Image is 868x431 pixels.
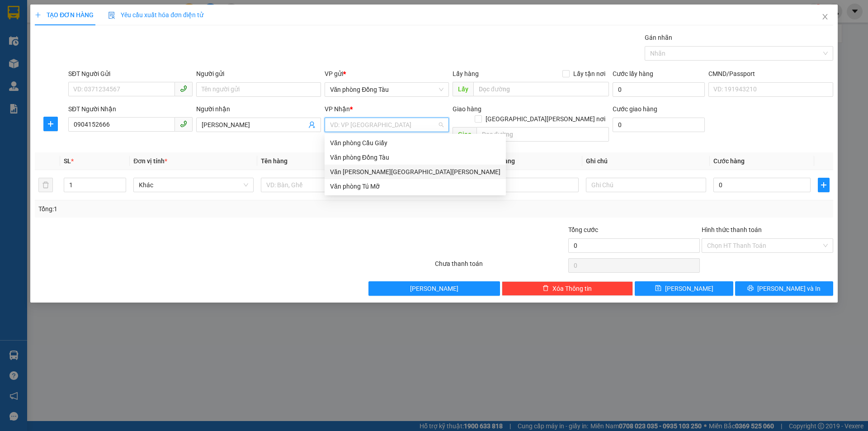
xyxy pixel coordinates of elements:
span: SL [64,157,71,165]
span: save [655,285,661,292]
span: Đơn vị tính [133,157,167,165]
span: Cước hàng [713,157,745,165]
span: Lấy tận nơi [570,69,609,79]
span: Giao hàng [453,105,481,113]
input: Ghi Chú [586,178,706,192]
div: Người gửi [196,69,321,79]
label: Gán nhãn [645,34,672,41]
div: Văn phòng Cầu Giấy [325,136,506,150]
span: Lấy hàng [453,70,479,77]
span: Yêu cầu xuất hóa đơn điện tử [108,11,203,19]
span: VP Nhận [325,105,350,113]
input: Cước giao hàng [613,118,705,132]
label: Hình thức thanh toán [702,226,762,233]
input: Cước lấy hàng [613,82,705,97]
span: plus [44,120,57,128]
span: [PERSON_NAME] [665,284,713,294]
button: [PERSON_NAME] [368,281,500,296]
label: Cước giao hàng [613,105,657,113]
span: plus [818,181,829,189]
span: Tên hàng [261,157,288,165]
div: SĐT Người Gửi [68,69,193,79]
div: Văn phòng Tú Mỡ [330,181,500,191]
div: Văn phòng Thanh Hóa [325,165,506,179]
div: Chưa thanh toán [434,259,567,275]
span: user-add [308,121,316,128]
input: Dọc đường [473,82,609,96]
span: printer [747,285,754,292]
div: VP gửi [325,69,449,79]
div: Văn phòng Đồng Tàu [325,150,506,165]
span: Khác [139,178,248,192]
div: SĐT Người Nhận [68,104,193,114]
div: Văn phòng Cầu Giấy [330,138,500,148]
div: Văn phòng Tú Mỡ [325,179,506,194]
span: [PERSON_NAME] [410,284,458,294]
input: VD: Bàn, Ghế [261,178,381,192]
div: CMND/Passport [708,69,833,79]
button: Close [812,5,838,30]
button: printer[PERSON_NAME] và In [735,281,833,296]
span: phone [180,120,187,128]
div: Văn [PERSON_NAME][GEOGRAPHIC_DATA][PERSON_NAME] [330,167,500,177]
span: plus [35,12,41,18]
img: icon [108,12,115,19]
span: Tổng cước [568,226,598,233]
button: plus [818,178,830,192]
button: save[PERSON_NAME] [635,281,733,296]
button: delete [38,178,53,192]
span: Xóa Thông tin [552,284,592,294]
input: Dọc đường [476,127,609,142]
th: Ghi chú [582,152,710,170]
div: Tổng: 1 [38,204,335,214]
span: Lấy [453,82,473,96]
span: close [821,13,829,20]
button: deleteXóa Thông tin [502,281,633,296]
span: TẠO ĐƠN HÀNG [35,11,94,19]
span: delete [542,285,549,292]
input: 0 [481,178,579,192]
span: Giao [453,127,476,142]
div: Người nhận [196,104,321,114]
label: Cước lấy hàng [613,70,653,77]
span: [GEOGRAPHIC_DATA][PERSON_NAME] nơi [482,114,609,124]
span: phone [180,85,187,92]
span: [PERSON_NAME] và In [757,284,821,294]
div: Văn phòng Đồng Tàu [330,152,500,162]
button: plus [43,117,58,131]
span: Văn phòng Đồng Tàu [330,83,443,96]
